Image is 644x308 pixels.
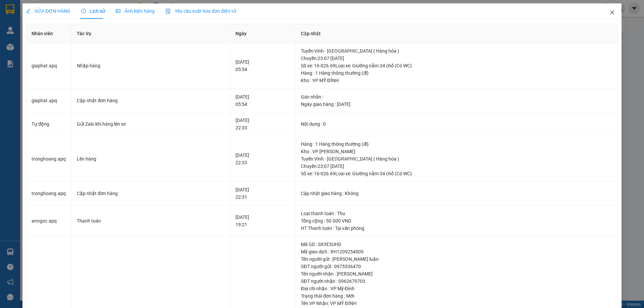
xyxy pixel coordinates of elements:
div: Tên người nhận : [PERSON_NAME] [301,270,612,278]
div: [DATE] 19:21 [235,213,290,228]
div: Cập nhật đơn hàng [77,97,224,104]
td: giaphat.apq [26,43,71,89]
div: [DATE] 22:31 [235,186,290,201]
td: anngoc.apq [26,205,71,237]
div: Mã giao dịch : XH1209254009 [301,248,612,255]
div: Nhập hàng [77,62,224,69]
span: close [609,10,615,15]
div: Cập nhật giao hàng : Không [301,190,612,197]
div: [DATE] 22:33 [235,151,290,166]
span: SỬA ĐƠN HÀNG [26,8,70,14]
div: Tuyến : Vinh - [GEOGRAPHIC_DATA] ( Hàng hóa ) Chuyến: 23:07 [DATE] Số xe: 16-026.69 Loại xe: Giườ... [301,155,612,177]
div: Mã GD : SX3E3UHD [301,241,612,248]
div: [DATE] 05:54 [235,93,290,108]
button: Close [603,3,622,22]
td: giaphat.apq [26,89,71,113]
td: tronghoang.apq [26,136,71,182]
div: Nội dung : 0 [301,120,612,128]
div: Tổng cộng : 50.000 VND [301,217,612,225]
span: edit [26,9,31,13]
div: SĐT người nhận : 0962679703 [301,278,612,285]
div: Thanh toán [77,217,224,225]
div: Tên người gửi : [PERSON_NAME] luận [301,255,612,263]
div: Gửi Zalo khi hàng lên xe [77,120,224,128]
div: Trạng thái đơn hàng : Mới [301,292,612,300]
div: Hàng : 1 Hàng thông thường (đl) [301,140,612,148]
div: [DATE] 05:54 [235,58,290,73]
div: Ngày giao hàng : [DATE] [301,101,612,108]
th: Ngày [230,24,296,43]
div: Cập nhật đơn hàng [77,190,224,197]
div: [DATE] 22:33 [235,117,290,131]
span: Ảnh kiện hàng [116,8,155,14]
div: Hàng : 1 Hàng thông thường (đl) [301,69,612,77]
div: Tên VP Nhận: VP MỸ ĐÌNH [301,300,612,307]
th: Cập nhật [296,24,618,43]
th: Nhân viên [26,24,71,43]
th: Tác Vụ [71,24,230,43]
span: Yêu cầu xuất hóa đơn điện tử [165,8,236,14]
div: HT Thanh toán : Tại văn phòng [301,225,612,232]
img: icon [165,9,171,14]
div: SĐT người gửi : 0975536470 [301,263,612,270]
div: Kho : VP MỸ ĐÌNH [301,77,612,84]
span: picture [116,9,120,13]
div: Địa chỉ nhận : VP Mỹ Đình [301,285,612,292]
td: tronghoang.apq [26,182,71,205]
div: Gán nhãn : [301,93,612,101]
span: clock-circle [81,9,86,13]
div: Tuyến : Vinh - [GEOGRAPHIC_DATA] ( Hàng hóa ) Chuyến: 23:07 [DATE] Số xe: 16-026.69 Loại xe: Giườ... [301,47,612,69]
div: Loại thanh toán : Thu [301,210,612,217]
div: Lên hàng [77,155,224,163]
td: Tự động [26,112,71,136]
span: Lịch sử [81,8,105,14]
div: Kho : VP [PERSON_NAME] [301,148,612,155]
